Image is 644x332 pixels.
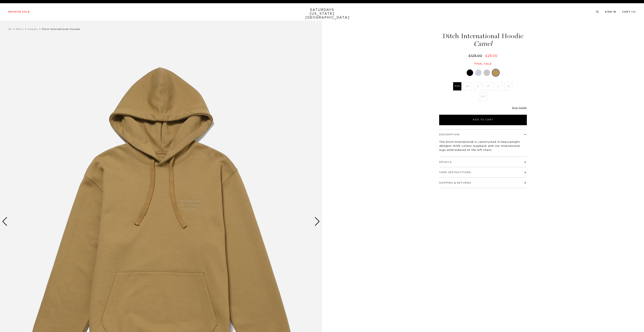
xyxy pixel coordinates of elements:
label: XXS [453,82,461,90]
button: Shipping & Returns [439,182,471,184]
span: Ditch International Hoodie [42,28,80,30]
a: All [8,28,12,30]
p: The Ditch International is constructed in heavyweight 460gsm 100% cotton loopback with our Intern... [439,140,527,152]
a: Cart (0) [622,11,636,13]
a: Men's [16,28,24,30]
h1: Ditch International Hoodie [439,33,527,47]
button: Care Instructions [439,171,471,173]
small: 0 [633,11,635,13]
button: Description [439,133,460,136]
div: Previous slide [2,217,7,226]
del: £125.00 [468,54,484,58]
a: Archive Sale [8,11,30,13]
a: Sweats [28,28,38,30]
div: Next slide [315,217,320,226]
span: £25.00 [485,54,498,58]
a: Sign In [605,11,616,13]
a: SATURDAYS[US_STATE][GEOGRAPHIC_DATA] [305,8,339,20]
button: Add to Cart [439,115,527,125]
div: Final sale [439,62,527,66]
button: Details [439,161,452,163]
span: Camel [439,40,527,47]
a: Size Guide [512,106,527,109]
